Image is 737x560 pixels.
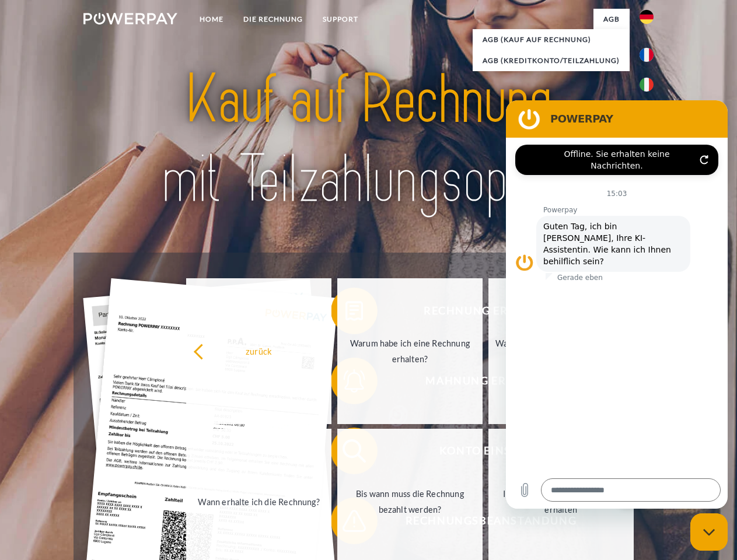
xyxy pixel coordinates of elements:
[473,29,630,50] a: AGB (Kauf auf Rechnung)
[495,486,627,517] div: Ich habe nur eine Teillieferung erhalten
[344,486,476,517] div: Bis wann muss die Rechnung bezahlt werden?
[193,494,324,509] div: Wann erhalte ich die Rechnung?
[111,56,626,223] img: title-powerpay_de.svg
[190,9,233,30] a: Home
[506,100,728,509] iframe: Messaging-Fenster
[690,513,728,551] iframe: Schaltfläche zum Öffnen des Messaging-Fensters; Konversation läuft
[640,10,654,24] img: de
[593,9,630,30] a: agb
[83,13,177,24] img: logo-powerpay-white.svg
[640,48,654,62] img: fr
[473,50,630,71] a: AGB (Kreditkonto/Teilzahlung)
[344,335,476,367] div: Warum habe ich eine Rechnung erhalten?
[313,9,368,30] a: SUPPORT
[488,278,634,424] a: Was habe ich noch offen, ist meine Zahlung eingegangen?
[233,9,313,30] a: DIE RECHNUNG
[495,335,627,367] div: Was habe ich noch offen, ist meine Zahlung eingegangen?
[640,78,654,92] img: it
[193,343,324,359] div: zurück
